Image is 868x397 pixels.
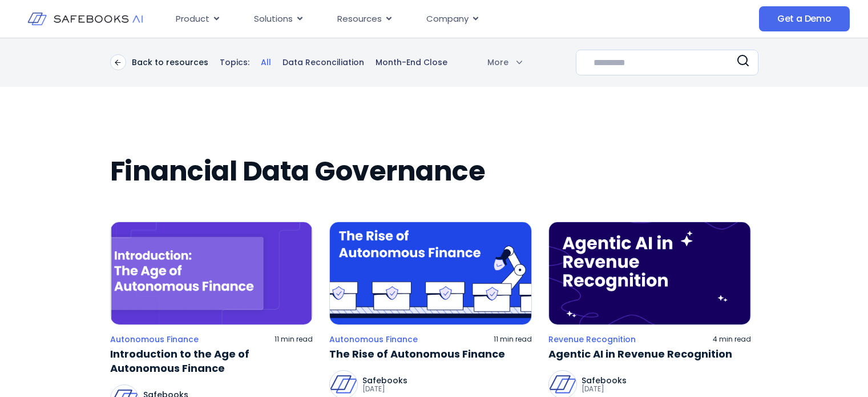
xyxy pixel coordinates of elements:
span: Product [176,13,209,26]
a: Introduction to the Age of Autonomous Finance [110,347,313,375]
span: Company [426,13,469,26]
a: Agentic AI in Revenue Recognition [548,347,751,361]
p: Safebooks [362,376,407,384]
span: Resources [337,13,382,26]
span: Solutions [254,13,293,26]
img: a purple background with the words the age of autonoous finance [110,222,313,325]
p: Topics: [220,57,249,69]
span: Get a Demo [777,13,831,25]
a: All [261,57,271,69]
div: Menu Toggle [167,8,660,30]
p: Safebooks [582,376,627,384]
a: Month-End Close [376,57,447,69]
p: 4 min read [713,335,751,344]
a: Revenue Recognition [548,334,636,344]
img: the rise of autonomus finance [329,222,532,325]
a: Autonomous Finance [110,334,199,344]
div: More [473,57,522,68]
a: Autonomous Finance [329,334,418,344]
a: Data Reconciliation [282,57,364,69]
img: a blue background with white text that says,'the logo for the agency ' [548,222,751,325]
nav: Menu [167,8,660,30]
a: Get a Demo [759,6,850,31]
p: [DATE] [362,384,407,394]
a: The Rise of Autonomous Finance [329,347,532,361]
h2: Financial Data Governance [110,155,758,187]
p: [DATE] [582,384,627,394]
p: Back to resources [132,57,208,67]
p: 11 min read [494,335,532,344]
p: 11 min read [274,335,313,344]
a: Back to resources [110,54,208,70]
